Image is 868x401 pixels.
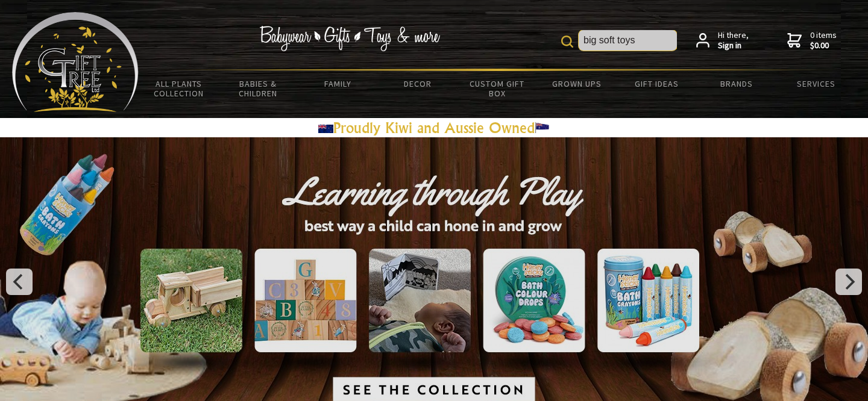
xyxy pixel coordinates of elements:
[810,30,837,51] span: 0 items
[617,71,696,96] a: Gift Ideas
[579,30,677,51] input: Site Search
[718,30,749,51] span: Hi there,
[218,71,298,106] a: Babies & Children
[458,71,537,106] a: Custom Gift Box
[835,269,862,295] button: Next
[696,30,749,51] a: Hi there,Sign in
[537,71,617,96] a: Grown Ups
[298,71,377,96] a: Family
[318,119,550,137] a: Proudly Kiwi and Aussie Owned
[810,40,837,51] strong: $0.00
[718,40,749,51] strong: Sign in
[139,71,218,106] a: All Plants Collection
[6,269,33,295] button: Previous
[260,26,441,51] img: Babywear - Gifts - Toys & more
[12,12,139,112] img: Babyware - Gifts - Toys and more...
[697,71,776,96] a: Brands
[378,71,458,96] a: Decor
[776,71,856,96] a: Services
[561,36,573,48] img: product search
[787,30,837,51] a: 0 items$0.00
